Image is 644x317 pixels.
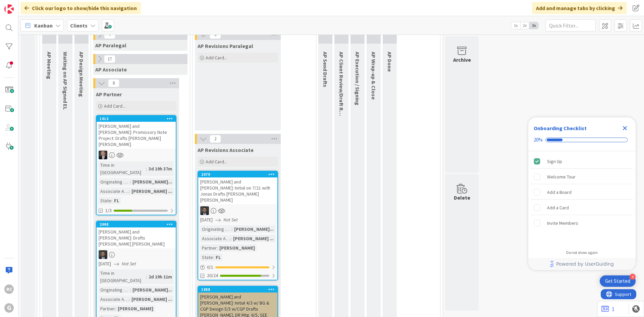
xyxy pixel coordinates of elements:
span: Waiting on AP Signed EL [62,52,69,110]
img: Visit kanbanzone.com [4,4,14,14]
div: Close Checklist [620,123,630,134]
div: Welcome Tour is incomplete. [531,169,633,184]
div: 1888 [201,287,277,292]
div: Associate Assigned [99,188,129,195]
div: State [200,254,213,261]
i: Not Set [223,217,238,223]
span: AP Wrap-up & Close [370,52,377,100]
span: 0 / 1 [207,264,213,271]
div: Checklist items [528,151,636,246]
div: Sign Up [547,157,562,165]
div: Invite Members [547,219,578,227]
div: Onboarding Checklist [534,124,587,132]
span: 2x [520,22,529,29]
div: 2079 [201,172,277,177]
span: Kanban [34,21,53,30]
span: : [129,188,130,195]
a: 2079[PERSON_NAME] and [PERSON_NAME]: Initial on 7/21 with Jonas Drafts [PERSON_NAME] [PERSON_NAME... [198,171,278,280]
div: FL [112,197,121,204]
div: Get Started [605,278,630,284]
span: Support [14,1,31,9]
span: AP Send Drafts [322,52,329,87]
span: : [213,254,214,261]
span: 17 [104,55,115,63]
img: BG [99,151,107,159]
img: JW [99,250,107,259]
div: Partner [99,305,115,312]
div: Archive [453,56,471,64]
div: Partner [200,244,217,252]
span: Add Card... [104,103,125,109]
span: AP Revisions Paralegal [198,43,253,49]
div: 2098[PERSON_NAME] and [PERSON_NAME]: Drafts [PERSON_NAME] [PERSON_NAME] [97,221,176,248]
div: Add a Card is incomplete. [531,200,633,215]
div: [PERSON_NAME] [218,244,257,252]
i: Not Set [122,261,136,267]
span: AP Meeting [46,52,53,79]
div: Invite Members is incomplete. [531,216,633,230]
div: [PERSON_NAME] and [PERSON_NAME]: Drafts [PERSON_NAME] [PERSON_NAME] [97,227,176,248]
div: FL [214,254,222,261]
div: Add a Card [547,204,569,212]
span: AP Partner [96,91,122,98]
span: : [129,296,130,303]
span: Add Card... [206,159,227,165]
a: 1 [601,305,614,313]
div: 1888 [198,286,277,293]
div: 0/1 [198,263,277,271]
span: Add Card... [206,55,227,61]
div: Welcome Tour [547,173,576,181]
div: Add and manage tabs by clicking [532,2,627,14]
div: G [4,303,14,313]
span: : [115,305,116,312]
span: 1/3 [105,207,112,214]
span: : [231,225,232,233]
div: 2079[PERSON_NAME] and [PERSON_NAME]: Initial on 7/21 with Jonas Drafts [PERSON_NAME] [PERSON_NAME] [198,171,277,204]
div: [PERSON_NAME]... [131,286,174,294]
span: : [146,273,147,280]
span: AP Revisions Associate [198,147,254,153]
span: [DATE] [99,260,111,267]
div: Time in [GEOGRAPHIC_DATA] [99,161,146,176]
span: 1x [511,22,520,29]
b: Clients [70,22,88,29]
div: Add a Board is incomplete. [531,185,633,200]
div: BG [97,151,176,159]
div: 1012 [100,116,176,121]
div: [PERSON_NAME] ... [130,188,174,195]
span: : [217,244,218,252]
span: 8 [108,79,119,87]
a: 1012[PERSON_NAME] and [PERSON_NAME]: Promissory Note Project: Drafts [PERSON_NAME] [PERSON_NAME]B... [96,115,176,215]
div: [PERSON_NAME] ... [231,235,275,242]
div: [PERSON_NAME] ... [130,296,174,303]
div: Time in [GEOGRAPHIC_DATA] [99,269,146,284]
div: 1012[PERSON_NAME] and [PERSON_NAME]: Promissory Note Project: Drafts [PERSON_NAME] [PERSON_NAME] [97,116,176,149]
span: : [130,178,131,186]
span: 7 [104,31,115,39]
a: Powered by UserGuiding [532,258,632,270]
span: 0 [210,31,221,39]
span: 20/24 [207,272,218,279]
span: AP Paralegal [95,42,126,49]
div: Footer [528,258,636,270]
div: 2079 [198,171,277,177]
span: : [111,197,112,204]
div: 1012 [97,116,176,122]
div: 2098 [97,221,176,227]
div: 2d 19h 11m [147,273,174,280]
div: Do not show again [566,250,598,255]
div: Originating Attorney [99,286,130,294]
div: Click our logo to show/hide this navigation [20,2,141,14]
span: AP Client Review/Draft Review Meeting [338,52,345,146]
div: Originating Attorney [200,225,231,233]
span: AP Design Meeting [78,52,85,97]
div: Associate Assigned [200,235,230,242]
span: : [130,286,131,294]
div: 4 [630,274,636,280]
div: Checklist Container [528,117,636,270]
div: Associate Assigned [99,296,129,303]
span: Powered by UserGuiding [556,260,614,268]
span: AP Done [386,52,393,72]
div: JW [97,250,176,259]
img: JW [200,206,209,215]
